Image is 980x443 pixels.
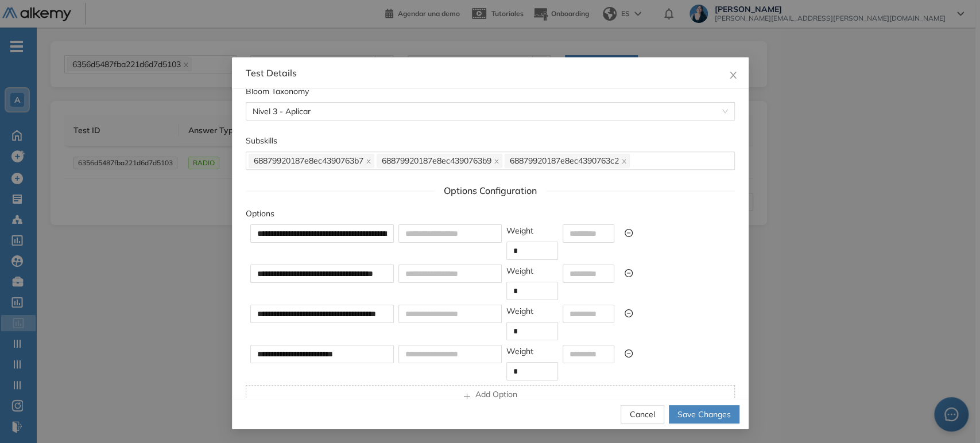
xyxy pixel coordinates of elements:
[254,154,363,167] span: 68879920187e8ec4390763b7
[630,408,655,421] span: Cancel
[475,388,517,401] span: Add Option
[669,405,739,423] button: Save Changes
[494,158,499,164] span: close
[377,154,502,168] span: 68879920187e8ec4390763b9
[505,154,630,168] span: 68879920187e8ec4390763c2
[625,349,633,357] span: minus-circle
[506,345,533,357] label: Weight
[506,224,533,237] label: Weight
[677,408,731,421] span: Save Changes
[382,154,491,167] span: 68879920187e8ec4390763b9
[507,363,557,380] input: Weight
[625,269,633,277] span: minus-circle
[246,85,309,98] label: Bloom Taxonomy
[506,265,533,277] label: Weight
[632,154,634,168] input: Subskills
[463,391,471,401] span: plus
[246,134,277,147] label: Subskills
[253,103,728,120] span: Nivel 3 - Aplicar
[625,309,633,317] span: minus-circle
[435,184,546,198] span: Options Configuration
[366,158,371,164] span: close
[507,282,557,300] input: Weight
[621,158,627,164] span: close
[625,229,633,237] span: minus-circle
[507,242,557,259] input: Weight
[249,154,374,168] span: 68879920187e8ec4390763b7
[246,385,735,403] button: plusAdd Option
[246,207,274,220] label: Options
[246,67,735,79] div: Test Details
[507,322,557,340] input: Weight
[718,57,749,88] button: Close
[506,305,533,317] label: Weight
[621,405,664,423] button: Cancel
[729,71,738,80] span: close
[510,154,619,167] span: 68879920187e8ec4390763c2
